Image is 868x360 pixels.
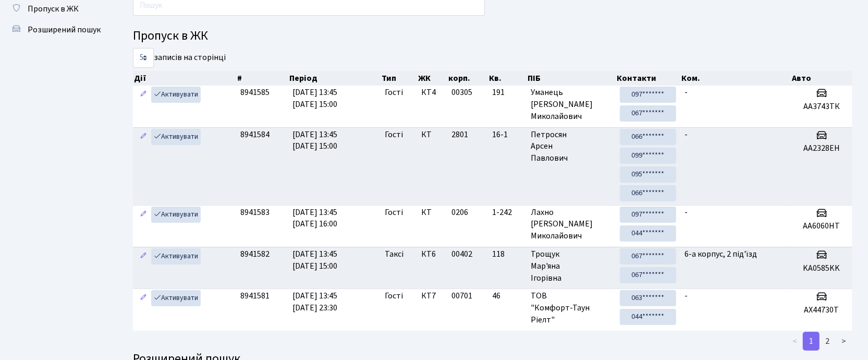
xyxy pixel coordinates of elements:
[835,332,852,351] a: >
[492,248,522,260] span: 118
[421,290,443,302] span: КТ7
[421,207,443,219] span: КТ
[531,290,612,326] span: ТОВ "Комфорт-Таун Ріелт"
[240,207,270,218] span: 8941583
[5,19,109,40] a: Розширений пошук
[288,71,381,86] th: Період
[795,263,848,273] h5: KA0585KK
[492,290,522,302] span: 46
[451,87,472,98] span: 00305
[451,290,472,302] span: 00701
[292,87,337,110] span: [DATE] 13:45 [DATE] 15:00
[137,129,150,145] a: Редагувати
[795,143,848,153] h5: АА2328ЕН
[292,207,337,230] span: [DATE] 13:45 [DATE] 16:00
[292,129,337,152] span: [DATE] 13:45 [DATE] 15:00
[133,48,154,68] select: записів на сторінці
[451,207,468,218] span: 0206
[421,248,443,260] span: КТ6
[421,87,443,99] span: КТ4
[795,102,848,112] h5: АА3743ТК
[385,290,403,302] span: Гості
[531,248,612,284] span: Трощук Мар'яна Ігорівна
[684,290,688,302] span: -
[385,248,404,260] span: Таксі
[240,290,270,302] span: 8941581
[151,207,201,223] a: Активувати
[137,207,150,223] a: Редагувати
[684,129,688,140] span: -
[240,248,270,260] span: 8941582
[531,129,612,165] span: Петросян Арсен Павлович
[240,87,270,98] span: 8941585
[236,71,288,86] th: #
[133,29,852,44] h4: Пропуск в ЖК
[137,248,150,265] a: Редагувати
[616,71,681,86] th: Контакти
[451,248,472,260] span: 00402
[151,129,201,145] a: Активувати
[417,71,447,86] th: ЖК
[795,305,848,315] h5: AX44730T
[451,129,468,140] span: 2801
[292,290,337,314] span: [DATE] 13:45 [DATE] 23:30
[421,129,443,141] span: КТ
[28,24,101,35] span: Розширений пошук
[492,87,522,99] span: 191
[531,87,612,123] span: Уманець [PERSON_NAME] Миколайович
[28,3,79,15] span: Пропуск в ЖК
[531,207,612,243] span: Лахно [PERSON_NAME] Миколайович
[447,71,488,86] th: корп.
[795,221,848,231] h5: AA6060НТ
[684,248,757,260] span: 6-а корпус, 2 під'їзд
[133,71,236,86] th: Дії
[803,332,820,351] a: 1
[492,129,522,141] span: 16-1
[684,207,688,218] span: -
[381,71,417,86] th: Тип
[385,87,403,99] span: Гості
[240,129,270,140] span: 8941584
[791,71,853,86] th: Авто
[684,87,688,98] span: -
[527,71,616,86] th: ПІБ
[292,248,337,272] span: [DATE] 13:45 [DATE] 15:00
[151,248,201,265] a: Активувати
[680,71,791,86] th: Ком.
[385,129,403,141] span: Гості
[151,87,201,103] a: Активувати
[133,48,226,68] label: записів на сторінці
[137,290,150,306] a: Редагувати
[492,207,522,219] span: 1-242
[151,290,201,306] a: Активувати
[819,332,836,351] a: 2
[137,87,150,103] a: Редагувати
[488,71,527,86] th: Кв.
[385,207,403,219] span: Гості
